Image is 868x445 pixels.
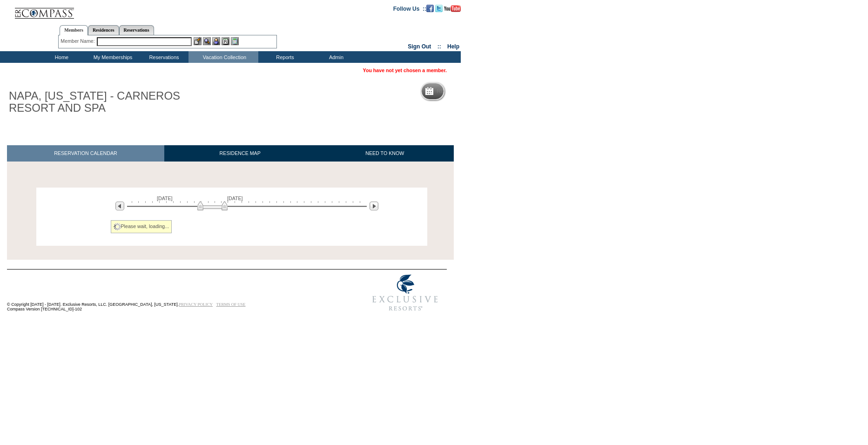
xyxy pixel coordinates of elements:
a: Residences [88,25,119,35]
img: Impersonate [212,37,220,45]
a: Members [60,25,88,35]
div: Member Name: [61,37,96,45]
a: RESERVATION CALENDAR [7,145,164,162]
img: Exclusive Resorts [363,270,447,316]
img: View [203,37,211,45]
img: b_edit.gif [194,37,202,45]
td: Home [35,51,86,63]
a: NEED TO KNOW [316,145,454,162]
a: Help [447,43,459,50]
img: Next [370,202,378,210]
img: b_calculator.gif [231,37,239,45]
a: Reservations [119,25,154,35]
span: [DATE] [157,196,173,201]
a: Become our fan on Facebook [426,5,434,11]
td: Vacation Collection [188,51,258,63]
img: Previous [115,202,124,210]
span: :: [437,43,441,50]
img: Subscribe to our YouTube Channel [444,5,461,12]
a: TERMS OF USE [216,302,246,307]
td: My Memberships [86,51,137,63]
td: Admin [310,51,361,63]
a: Subscribe to our YouTube Channel [444,5,461,11]
td: Follow Us :: [393,5,426,12]
span: You have not yet chosen a member. [363,67,447,73]
h5: Reservation Calendar [437,88,508,94]
h1: NAPA, [US_STATE] - CARNEROS RESORT AND SPA [7,88,215,116]
td: Reservations [137,51,188,63]
a: PRIVACY POLICY [179,302,213,307]
div: Please wait, loading... [111,220,172,233]
td: © Copyright [DATE] - [DATE]. Exclusive Resorts, LLC. [GEOGRAPHIC_DATA], [US_STATE]. Compass Versi... [7,270,333,317]
a: Sign Out [408,43,431,50]
span: [DATE] [227,196,243,201]
img: Follow us on Twitter [435,5,443,12]
img: Reservations [222,37,229,45]
img: spinner2.gif [114,223,121,230]
a: Follow us on Twitter [435,5,443,11]
a: RESIDENCE MAP [164,145,316,162]
td: Reports [258,51,310,63]
img: Become our fan on Facebook [426,5,434,12]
